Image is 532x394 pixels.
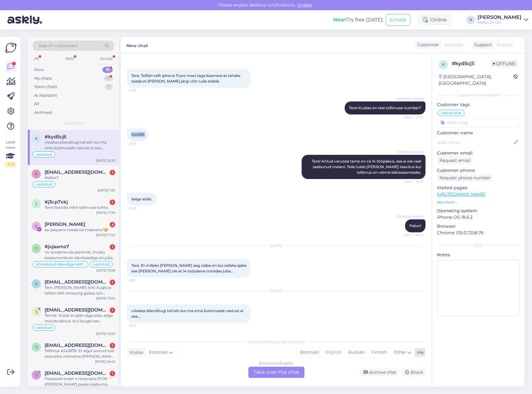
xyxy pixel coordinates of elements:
[110,199,115,205] div: 1
[45,249,115,261] div: no loodame siis paremat, muidu kaasomanikust advokaadiga on juba räägitud [PERSON_NAME] ka torkid...
[35,136,38,141] span: k
[5,139,16,167] div: Look Here
[34,67,44,73] div: New
[34,92,57,99] div: AI Assistant
[129,278,152,283] span: 9:39
[96,296,115,301] div: [DATE] 13:05
[129,141,152,146] span: 15:55
[45,140,115,151] div: viisakas klienditugi teil siin kui ma oma küsimusele vastust ei saa….
[437,208,520,214] p: Operating system
[104,75,113,82] div: 7
[442,62,445,67] span: k
[38,43,78,49] span: Search customers
[93,262,110,266] span: vastatud
[98,188,115,193] div: [DATE] 7:35
[34,84,57,90] div: Team chats
[131,263,247,273] span: Tere. Et milleks [PERSON_NAME] aeg üldse on kui selleks ajaks see [PERSON_NAME] ole et 14 tööpäev...
[45,313,115,324] div: Tervist. Nüüd on jälle väga palju aega mööda läinud. Kui kaugel see tagasimakse teostamine on? #2...
[452,60,491,67] div: # kyd5cjli
[394,349,406,355] span: Other
[386,14,410,26] button: Emails
[437,167,520,174] p: Customer phone
[400,115,424,119] span: Seen ✓ 15:54
[437,223,520,230] p: Browser
[35,246,37,251] span: j
[35,172,38,176] span: k
[437,242,520,248] div: Extra
[472,42,492,48] div: Support
[45,205,115,210] div: Tere! Sooviks infot tellimuse kohta.
[437,230,520,236] p: Chrome 139.0.7258.76
[437,101,520,108] p: Customer tags
[401,368,425,377] div: Block
[345,348,368,357] div: Russian
[248,367,304,378] div: Take over the chat
[415,349,424,356] div: Me
[397,150,424,154] span: [PERSON_NAME]
[437,150,520,156] p: Customer email
[45,307,109,313] span: sulev.maesaar@gmail.com
[96,210,115,215] div: [DATE] 17:56
[397,96,424,101] span: [PERSON_NAME]
[35,373,37,377] span: s
[45,285,115,296] div: Tere. [PERSON_NAME] Anti Augla ja tellisin teilt samsung galaxy s24 [DATE]. Tellimuse number on #...
[437,139,512,146] input: Add name
[35,201,37,206] span: j
[397,214,424,219] span: [PERSON_NAME]
[437,214,520,221] p: iPhone OS 18.6.2
[333,16,383,24] div: Try free [DATE]:
[34,110,52,116] div: Archived
[349,105,421,110] span: Tere! Kuidas on teie tellimuse number?
[437,130,520,136] p: Customer name
[131,197,152,201] span: Selge aitäh.
[129,206,152,211] span: 16:39
[466,16,475,24] div: V
[110,244,115,250] div: 1
[312,159,422,175] span: Tere! Antud varuosa tarne on ca 14 tööpäeva, see ei ole veel saabunud meieni. Teile tuleb [PERSON...
[63,120,83,126] span: New chats
[497,42,513,48] span: English
[36,262,85,266] span: Kõneledud kliendiga telefoni teel
[149,349,168,356] span: Estonian
[45,348,115,359] div: Tellimus #242676. Et algul polnud teie ettevõtte võimeline [PERSON_NAME] tarnima ja nüüd pole ise...
[131,132,144,137] span: 244510
[110,222,115,227] div: 4
[296,2,314,8] span: Enable
[99,55,114,63] div: Socials
[96,158,115,163] div: [DATE] 10:25
[34,75,52,82] div: My chats
[102,67,113,73] div: 16
[437,156,473,165] div: Request email
[36,182,52,186] span: vastatud
[45,376,115,387] div: Похожий ответ я получала 01.09 - "[PERSON_NAME] peaks saabuma [PERSON_NAME] nädala jooksul.". При...
[127,349,144,356] div: Visitor
[259,360,293,366] div: Estonian to English
[127,243,425,248] div: [DATE]
[45,370,109,376] span: svetlana_shupenko@mail.ru
[110,280,115,285] div: 1
[33,55,40,63] div: All
[297,348,322,357] div: Estonian
[409,223,421,228] span: Palun!
[126,41,148,49] label: New chat
[95,359,115,364] div: [DATE] 20:43
[127,288,425,294] div: [DATE]
[437,174,493,182] div: Request phone number
[131,73,241,83] span: Tere. Tellisin teilt iphone 11 pro maxi taga kaamera et tahaks teada et [PERSON_NAME] järgi võin ...
[35,345,37,349] span: s
[110,371,115,376] div: 1
[129,88,152,93] span: 15:50
[45,343,109,348] span: sulev.maesaar@gmail.com
[96,331,115,336] div: [DATE] 12:06
[400,233,424,237] span: Seen ✓ 16:44
[129,323,152,328] span: 10:25
[360,368,399,377] div: Archive chat
[477,15,521,20] div: [PERSON_NAME]
[437,199,520,205] p: See more ...
[127,339,425,345] div: Choose the language and reply
[45,134,66,140] span: #kyd5cjli
[441,111,457,115] span: vastatud
[45,227,115,233] div: вы решили снова не отвечать?🥲
[96,268,115,273] div: [DATE] 13:56
[110,170,115,175] div: 1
